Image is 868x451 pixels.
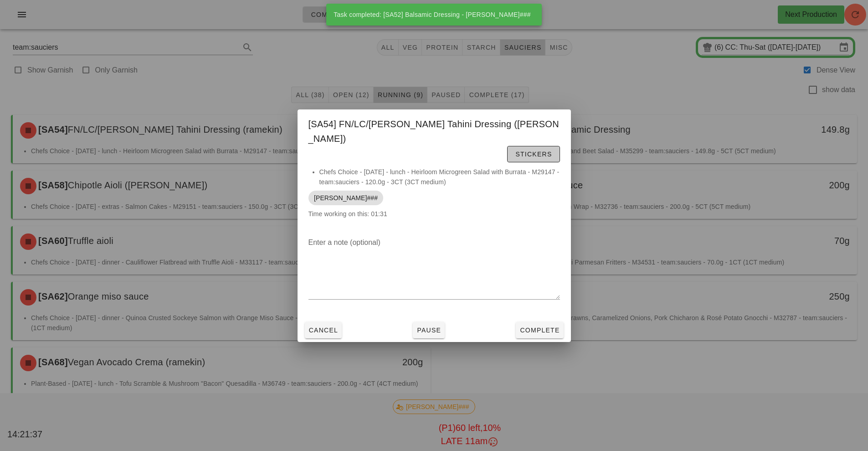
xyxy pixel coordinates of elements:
[308,327,339,334] span: Cancel
[319,167,560,187] li: Chefs Choice - [DATE] - lunch - Heirloom Microgreen Salad with Burrata - M29147 - team:sauciers -...
[298,167,571,228] div: Time working on this: 01:31
[416,327,441,334] span: Pause
[519,327,560,334] span: Complete
[507,146,560,162] button: Stickers
[516,322,563,338] button: Complete
[515,150,552,158] span: Stickers
[413,322,445,338] button: Pause
[298,109,571,167] div: [SA54] FN/LC/[PERSON_NAME] Tahini Dressing ([PERSON_NAME])
[305,322,342,338] button: Cancel
[314,191,378,205] span: [PERSON_NAME]###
